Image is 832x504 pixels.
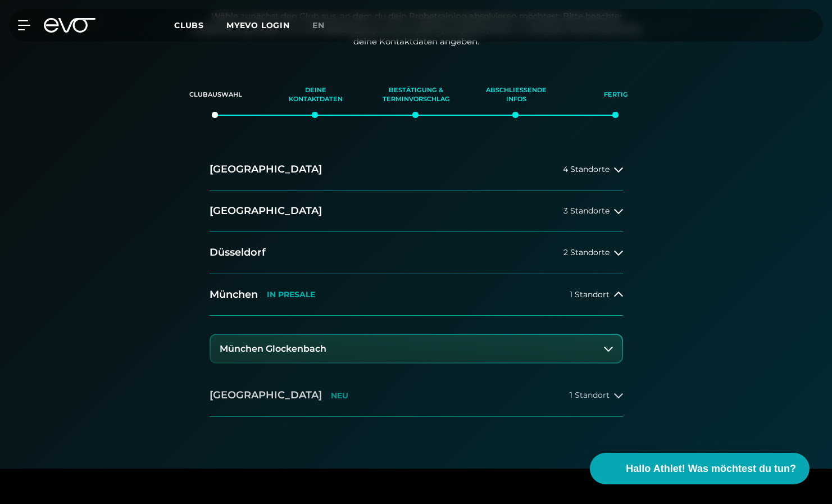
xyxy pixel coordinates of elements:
button: [GEOGRAPHIC_DATA]3 Standorte [210,190,623,232]
h3: München Glockenbach [220,344,326,354]
span: 1 Standort [570,391,610,399]
h2: [GEOGRAPHIC_DATA] [210,388,322,402]
a: MYEVO LOGIN [226,20,290,30]
h2: München [210,288,258,302]
a: Clubs [174,20,226,30]
span: 2 Standorte [563,248,610,257]
span: 3 Standorte [563,207,610,215]
h2: [GEOGRAPHIC_DATA] [210,162,322,176]
button: [GEOGRAPHIC_DATA]4 Standorte [210,149,623,190]
div: Deine Kontaktdaten [280,80,352,110]
span: en [312,20,325,30]
span: Clubs [174,20,204,30]
button: München Glockenbach [211,335,622,363]
p: IN PRESALE [267,290,315,299]
button: Düsseldorf2 Standorte [210,232,623,274]
h2: Düsseldorf [210,246,266,260]
p: NEU [331,391,348,401]
div: Bestätigung & Terminvorschlag [380,80,452,110]
div: Fertig [580,80,652,110]
div: Clubauswahl [180,80,252,110]
span: 1 Standort [570,290,610,299]
span: Hallo Athlet! Was möchtest du tun? [626,461,796,476]
button: Hallo Athlet! Was möchtest du tun? [590,453,810,484]
div: Abschließende Infos [480,80,552,110]
button: MünchenIN PRESALE1 Standort [210,274,623,316]
button: [GEOGRAPHIC_DATA]NEU1 Standort [210,375,623,416]
a: en [312,19,338,32]
span: 4 Standorte [563,165,610,174]
h2: [GEOGRAPHIC_DATA] [210,204,322,218]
